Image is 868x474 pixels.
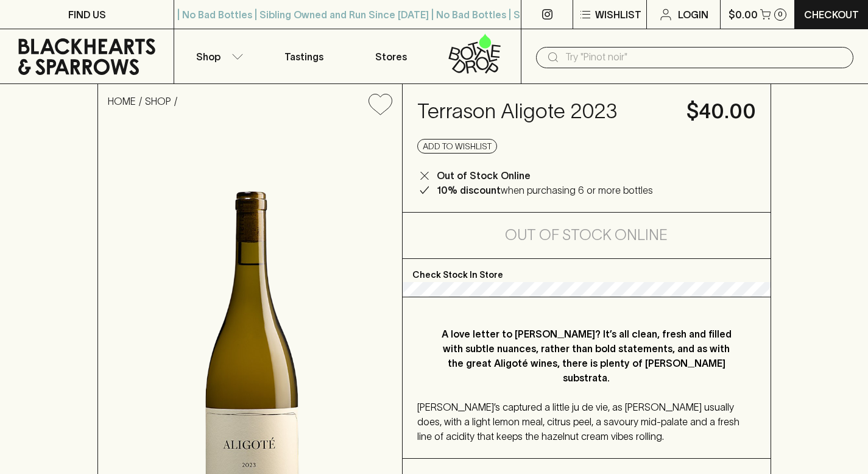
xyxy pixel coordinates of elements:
[417,139,497,154] button: Add to wishlist
[108,96,136,107] a: HOME
[729,7,758,22] p: $0.00
[145,96,171,107] a: SHOP
[196,49,221,64] p: Shop
[403,259,771,282] p: Check Stock In Store
[442,327,732,385] p: A love letter to [PERSON_NAME]? It’s all clean, fresh and filled with subtle nuances, rather than...
[804,7,859,22] p: Checkout
[375,49,407,64] p: Stores
[565,48,844,67] input: Try "Pinot noir"
[505,225,668,245] h5: Out of Stock Online
[678,7,708,22] p: Login
[437,168,531,183] p: Out of Stock Online
[68,7,106,22] p: FIND US
[686,99,756,124] h4: $40.00
[437,185,501,196] b: 10% discount
[261,29,347,83] a: Tastings
[595,7,641,22] p: Wishlist
[417,99,672,124] h4: Terrason Aligote 2023
[174,29,261,83] button: Shop
[437,183,653,197] p: when purchasing 6 or more bottles
[364,89,397,120] button: Add to wishlist
[284,49,323,64] p: Tastings
[417,401,739,442] span: [PERSON_NAME]’s captured a little ju de vie, as [PERSON_NAME] usually does, with a light lemon me...
[348,29,434,83] a: Stores
[778,11,783,18] p: 0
